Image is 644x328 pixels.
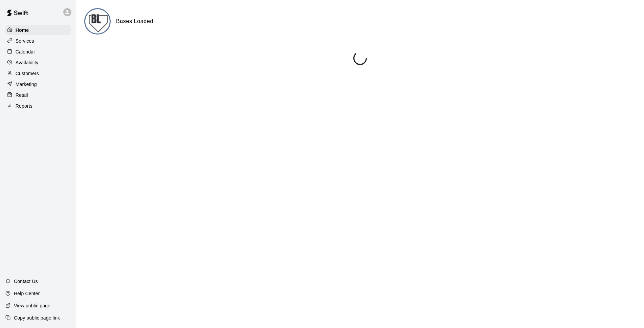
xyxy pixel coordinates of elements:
p: Reports [16,103,32,109]
p: Home [16,27,29,34]
img: Bases Loaded logo [85,9,111,35]
p: Calendar [16,48,35,55]
a: Home [5,25,71,35]
a: Availability [5,58,71,68]
a: Customers [5,68,71,79]
p: View public page [14,302,50,309]
p: Help Center [14,290,40,297]
a: Calendar [5,47,71,57]
p: Retail [16,92,28,99]
p: Contact Us [14,278,38,285]
a: Reports [5,101,71,111]
p: Copy public page link [14,314,60,321]
a: Marketing [5,79,71,89]
p: Availability [16,59,39,66]
a: Retail [5,90,71,100]
p: Services [16,38,34,44]
a: Services [5,36,71,46]
p: Marketing [16,81,37,88]
p: Customers [16,70,39,77]
h6: Bases Loaded [116,17,153,26]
